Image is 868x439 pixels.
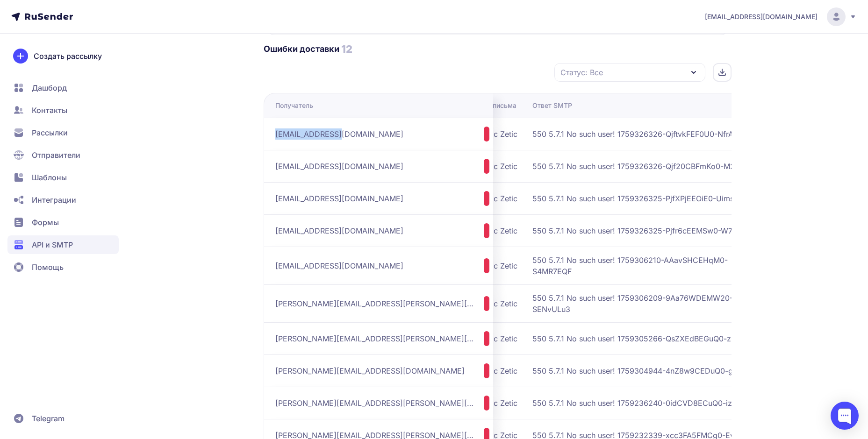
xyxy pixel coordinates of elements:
span: [EMAIL_ADDRESS][DOMAIN_NAME] [275,193,403,204]
span: Контакты [32,105,67,116]
div: Получатель [275,101,313,110]
span: Опрос Zetic [474,397,517,409]
span: 550 5.7.1 No such user! 1759305266-QsZXEdBEGuQ0-z6zIscpZ [532,333,766,344]
span: Формы [32,217,59,228]
span: Опрос Zetic [474,333,517,344]
span: Помощь [32,262,64,273]
span: Опрос Zetic [474,128,517,140]
span: Дашборд [32,82,67,93]
span: 550 5.7.1 No such user! 1759306210-AAavSHCEHqM0-S4MR7EQF [532,255,766,277]
span: 550 5.7.1 No such user! 1759236240-0idCVD8ECuQ0-izL9T7qO [532,397,766,409]
span: Опрос Zetic [474,161,517,172]
h2: Ошибки доставки [264,43,339,55]
span: Создать рассылку [34,50,102,62]
span: Telegram [32,413,65,424]
span: Рассылки [32,127,68,138]
div: Тема письма [474,101,516,110]
span: Опрос Zetic [474,365,517,376]
span: [PERSON_NAME][EMAIL_ADDRESS][PERSON_NAME][DOMAIN_NAME] [275,333,476,344]
span: [PERSON_NAME][EMAIL_ADDRESS][PERSON_NAME][DOMAIN_NAME] [275,397,476,409]
span: [PERSON_NAME][EMAIL_ADDRESS][PERSON_NAME][DOMAIN_NAME] [275,298,476,309]
span: Шаблоны [32,172,67,183]
span: [EMAIL_ADDRESS][DOMAIN_NAME] [275,128,403,140]
span: Отправители [32,149,80,161]
span: 550 5.7.1 No such user! 1759306209-9Aa76WDEMW20-SENvULu3 [532,292,766,315]
span: 550 5.7.1 No such user! 1759304944-4nZ8w9CEDuQ0-gBCBOXIY [532,365,766,376]
span: 550 5.7.1 No such user! 1759326326-Qjf20CBFmKo0-M21WUPc5 [532,161,766,172]
span: API и SMTP [32,239,73,250]
span: 550 5.7.1 No such user! 1759326326-QjftvkFEF0U0-NfrA6IQd [532,128,766,140]
div: Ответ SMTP [532,101,572,110]
span: 550 5.7.1 No such user! 1759326325-PjfXPjEEOiE0-UimszFOk [532,193,766,204]
span: Опрос Zetic [474,298,517,309]
span: Статус: Все [560,67,603,78]
a: Telegram [7,409,119,428]
span: [EMAIL_ADDRESS][DOMAIN_NAME] [275,260,403,271]
h3: 12 [341,42,352,56]
span: Опрос Zetic [474,193,517,204]
span: [PERSON_NAME][EMAIL_ADDRESS][DOMAIN_NAME] [275,365,465,376]
span: [EMAIL_ADDRESS][DOMAIN_NAME] [275,161,403,172]
span: [EMAIL_ADDRESS][DOMAIN_NAME] [275,225,403,236]
span: Опрос Zetic [474,225,517,236]
span: Опрос Zetic [474,260,517,271]
span: Интеграции [32,194,76,205]
span: 550 5.7.1 No such user! 1759326325-Pjfr6cEEMSw0-W7DczcnL [532,225,766,236]
span: [EMAIL_ADDRESS][DOMAIN_NAME] [705,12,818,21]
